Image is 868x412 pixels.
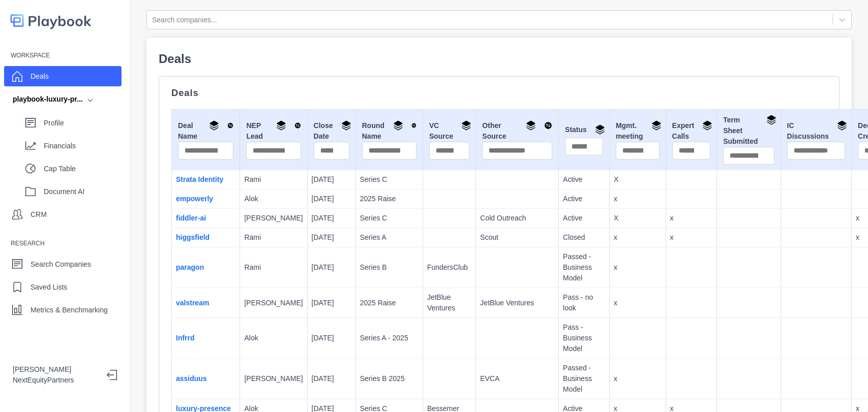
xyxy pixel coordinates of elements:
p: Document AI [44,186,122,197]
div: NEP Lead [246,120,301,142]
img: Group By [766,115,776,125]
p: Active [563,213,605,224]
img: Sort [411,120,416,131]
p: Scout [480,232,554,243]
p: CRM [31,209,47,220]
p: [DATE] [312,174,351,185]
img: Sort [227,120,234,131]
p: x [614,194,662,204]
div: Round Name [362,120,416,142]
p: [PERSON_NAME] [244,373,303,384]
p: Pass - Business Model [563,322,605,354]
p: x [614,262,662,273]
p: [DATE] [312,333,351,343]
p: [DATE] [312,194,351,204]
div: Term Sheet Submitted [723,115,774,147]
p: Series C [360,174,418,185]
div: Mgmt. meeting [616,120,660,142]
p: JetBlue Ventures [427,292,471,313]
p: Financials [44,141,122,151]
p: 2025 Raise [360,194,418,204]
img: Group By [393,120,403,131]
p: 2025 Raise [360,298,418,308]
a: fiddler-ai [176,214,206,222]
p: Series C [360,213,418,224]
img: Group By [595,124,605,135]
div: IC Discussions [787,120,845,142]
p: Closed [563,232,605,243]
a: assiduus [176,374,207,383]
p: x [614,298,662,308]
img: Group By [837,120,847,131]
p: X [614,174,662,185]
p: Saved Lists [31,282,67,293]
p: [DATE] [312,213,351,224]
a: paragon [176,263,204,271]
img: Sort [294,120,301,131]
p: x [614,373,662,384]
p: NextEquityPartners [13,375,99,386]
p: [DATE] [312,298,351,308]
p: Metrics & Benchmarking [31,305,108,315]
p: Pass - no look [563,292,605,313]
p: [DATE] [312,262,351,273]
p: Active [563,174,605,185]
p: Alok [244,194,303,204]
p: JetBlue Ventures [480,298,554,308]
p: Alok [244,333,303,343]
p: Series A - 2025 [360,333,418,343]
img: Group By [526,120,536,131]
a: Strata Identity [176,175,223,183]
img: Group By [702,120,712,131]
p: Deals [171,89,827,97]
p: Rami [244,174,303,185]
a: empowerly [176,195,213,203]
a: valstream [176,299,209,307]
p: Deals [31,71,49,82]
p: Search Companies [31,259,91,270]
img: Sort [544,120,552,131]
p: x [670,213,713,224]
p: Deals [159,50,840,68]
p: Passed - Business Model [563,251,605,283]
div: Other Source [482,120,552,142]
p: Series B [360,262,418,273]
div: playbook-luxury-pr... [13,94,83,105]
img: Group By [209,120,219,131]
img: Group By [276,120,286,131]
p: x [614,232,662,243]
p: Series B 2025 [360,373,418,384]
div: Status [565,124,603,138]
p: Series A [360,232,418,243]
p: Passed - Business Model [563,363,605,395]
p: [DATE] [312,232,351,243]
p: x [670,232,713,243]
p: [PERSON_NAME] [244,213,303,224]
a: higgsfield [176,233,209,241]
img: Group By [341,120,351,131]
p: EVCA [480,373,554,384]
a: Infrrd [176,334,195,342]
div: Expert Calls [672,120,711,142]
p: [PERSON_NAME] [244,298,303,308]
img: Group By [461,120,471,131]
p: FundersClub [427,262,471,273]
div: Deal Name [178,120,233,142]
img: Group By [651,120,662,131]
p: [DATE] [312,373,351,384]
p: [PERSON_NAME] [13,364,99,375]
div: Close Date [314,120,349,142]
p: Active [563,194,605,204]
p: Cap Table [44,164,122,174]
img: logo-colored [10,10,92,31]
p: Profile [44,118,122,129]
p: Rami [244,232,303,243]
p: Rami [244,262,303,273]
p: Cold Outreach [480,213,554,224]
p: X [614,213,662,224]
div: VC Source [429,120,469,142]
